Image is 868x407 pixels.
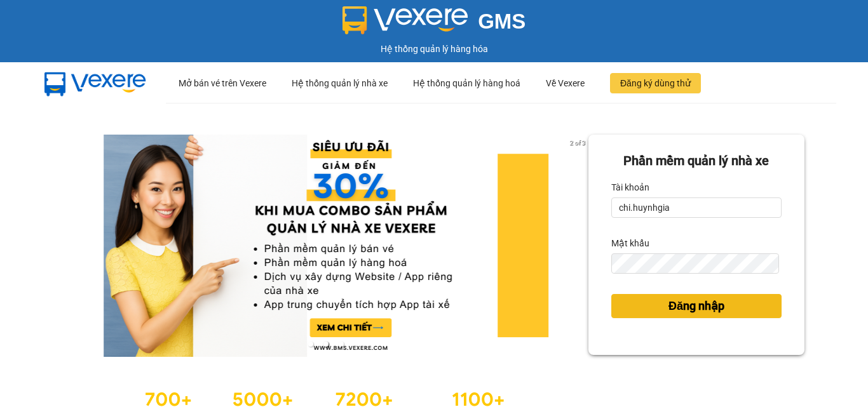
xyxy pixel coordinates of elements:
[611,177,649,197] label: Tài khoản
[571,135,588,357] button: next slide / item
[611,233,649,253] label: Mật khẩu
[668,297,724,315] span: Đăng nhập
[342,19,526,29] a: GMS
[3,42,865,56] div: Hệ thống quản lý hàng hóa
[308,342,313,347] li: slide item 1
[323,342,329,347] li: slide item 2
[342,6,468,34] img: logo 2
[611,151,782,171] div: Phần mềm quản lý nhà xe
[413,63,520,103] div: Hệ thống quản lý hàng hoá
[611,253,779,274] input: Mật khẩu
[611,294,782,318] button: Đăng nhập
[64,135,81,357] button: previous slide / item
[610,73,701,93] button: Đăng ký dùng thử
[32,62,159,104] img: mbUUG5Q.png
[179,63,266,103] div: Mở bán vé trên Vexere
[611,197,782,218] input: Tài khoản
[292,63,388,103] div: Hệ thống quản lý nhà xe
[546,63,585,103] div: Về Vexere
[620,76,691,90] span: Đăng ký dùng thử
[339,342,344,347] li: slide item 3
[566,135,588,151] p: 2 of 3
[478,10,526,33] span: GMS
